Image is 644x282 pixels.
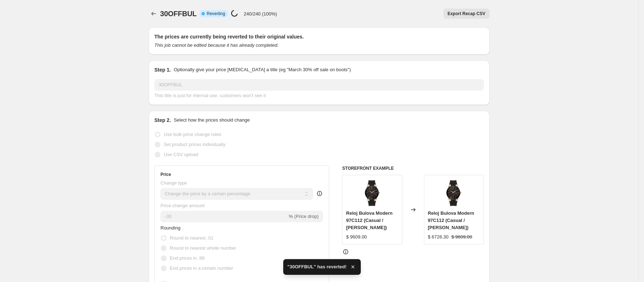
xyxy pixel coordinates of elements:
[149,9,159,19] button: Price change jobs
[428,210,474,230] span: Reloj Bulova Modern 97C112 (Casual / [PERSON_NAME])
[154,42,279,48] i: This job cannot be edited because it has already completed.
[164,152,198,157] span: Use CSV upload
[288,263,347,270] span: "30OFFBUL" has reverted!
[346,233,367,241] div: $ 9609.00
[342,165,484,171] h6: STOREFRONT EXAMPLE
[160,10,197,18] span: 30OFFBUL
[170,245,236,251] span: Round to nearest whole number
[174,117,250,124] p: Select how the prices should change
[207,11,225,17] span: Reverting
[160,225,181,231] span: Rounding
[170,235,213,241] span: Round to nearest .01
[164,132,221,137] span: Use bulk price change rules
[244,11,277,17] p: 240/240 (100%)
[170,265,233,271] span: End prices in a certain number
[160,211,287,222] input: -15
[154,93,266,98] span: This title is just for internal use, customers won't see it
[451,233,472,241] strike: $ 9609.00
[316,190,323,197] div: help
[439,179,468,208] img: BU397C112_A1_80x.png
[448,11,485,17] span: Export Recap CSV
[160,203,205,208] span: Price change amount
[154,66,171,73] h2: Step 1.
[164,142,225,147] span: Set product prices individually
[154,33,484,40] h2: The prices are currently being reverted to their original values.
[346,210,392,230] span: Reloj Bulova Modern 97C112 (Casual / [PERSON_NAME])
[154,117,171,124] h2: Step 2.
[160,172,171,177] h3: Price
[170,255,205,261] span: End prices in .99
[174,66,351,73] p: Optionally give your price [MEDICAL_DATA] a title (eg "March 30% off sale on boots")
[160,180,187,186] span: Change type
[443,9,490,19] button: Export Recap CSV
[154,79,484,91] input: 30% off holiday sale
[358,179,387,208] img: BU397C112_A1_80x.png
[289,214,318,219] span: % (Price drop)
[428,233,449,241] div: $ 6726.30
